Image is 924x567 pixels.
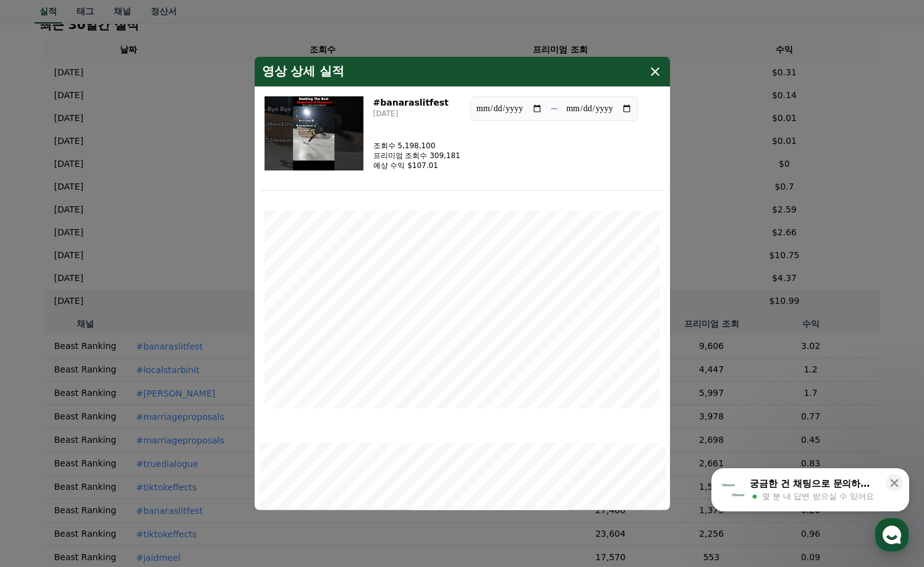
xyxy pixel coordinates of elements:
[373,141,460,151] p: 조회수 5,198,100
[550,101,558,116] p: ~
[373,161,460,170] p: 예상 수익 $107.01
[373,109,449,119] p: [DATE]
[265,96,363,170] img: #banaraslitfest
[82,392,159,422] a: 대화
[39,410,46,420] span: 홈
[159,392,237,422] a: 설정
[373,96,449,109] h3: #banaraslitfest
[255,57,670,510] div: modal
[262,64,345,79] h4: 영상 상세 실적
[113,411,128,421] span: 대화
[191,410,206,420] span: 설정
[4,392,82,422] a: 홈
[373,151,460,161] p: 프리미엄 조회수 309,181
